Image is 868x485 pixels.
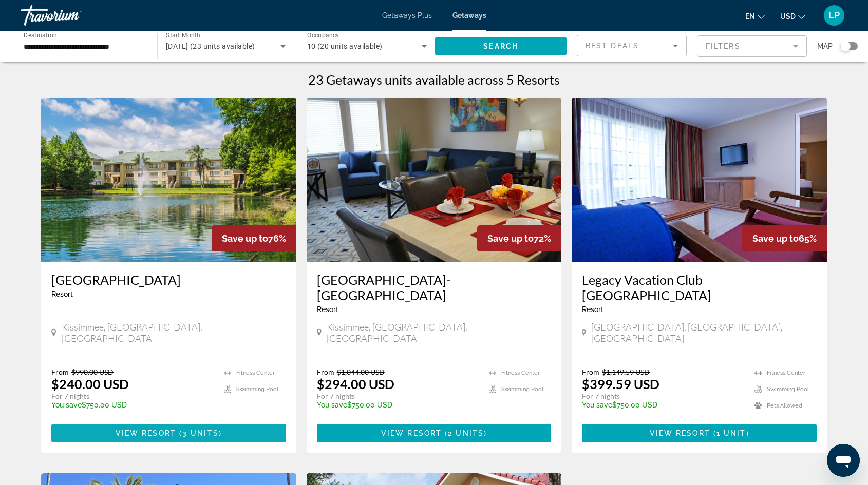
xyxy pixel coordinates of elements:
button: View Resort(1 unit) [582,424,817,442]
span: Swimming Pool [236,386,278,393]
span: Save up to [487,233,534,244]
span: From [582,367,599,376]
span: Search [483,42,518,50]
span: Save up to [222,233,268,244]
span: Destination [24,31,57,38]
span: From [317,367,334,376]
span: Resort [317,305,338,314]
p: $399.59 USD [582,376,659,392]
button: Change language [745,9,765,24]
p: $750.00 USD [582,401,744,409]
span: USD [780,12,796,21]
button: Search [435,37,567,55]
span: [GEOGRAPHIC_DATA], [GEOGRAPHIC_DATA], [GEOGRAPHIC_DATA] [591,321,817,344]
span: You save [582,401,612,409]
button: User Menu [821,5,847,26]
p: For 7 nights [317,392,479,401]
p: For 7 nights [51,392,214,401]
span: ( ) [176,429,222,437]
p: For 7 nights [582,392,744,401]
a: [GEOGRAPHIC_DATA]-[GEOGRAPHIC_DATA] [317,272,552,303]
a: Travorium [21,2,123,29]
a: [GEOGRAPHIC_DATA] [51,272,286,287]
span: Kissimmee, [GEOGRAPHIC_DATA], [GEOGRAPHIC_DATA] [327,321,551,344]
span: Best Deals [586,42,639,50]
span: You save [317,401,347,409]
button: Change currency [780,9,805,24]
span: $1,044.00 USD [337,367,385,376]
p: $294.00 USD [317,376,394,392]
span: 2 units [448,429,484,437]
span: 1 unit [716,429,746,437]
div: 72% [477,225,561,251]
span: Occupancy [307,32,339,39]
span: Resort [51,290,73,298]
span: Fitness Center [501,370,540,376]
button: View Resort(3 units) [51,424,286,442]
p: $750.00 USD [317,401,479,409]
img: 2610E01X.jpg [41,98,296,262]
span: LP [828,10,840,21]
mat-select: Sort by [586,40,678,52]
span: View Resort [650,429,710,437]
span: Start Month [166,32,200,39]
span: en [745,12,755,21]
span: $990.00 USD [71,367,114,376]
span: Swimming Pool [501,386,543,393]
p: $240.00 USD [51,376,129,392]
span: 3 units [182,429,219,437]
span: ( ) [442,429,487,437]
button: Filter [697,35,807,57]
div: 65% [742,225,827,251]
p: $750.00 USD [51,401,214,409]
a: Getaways Plus [382,11,432,20]
span: Fitness Center [236,370,275,376]
a: Getaways [452,11,486,20]
span: ( ) [710,429,749,437]
span: Save up to [752,233,799,244]
span: Swimming Pool [767,386,809,393]
span: Kissimmee, [GEOGRAPHIC_DATA], [GEOGRAPHIC_DATA] [62,321,286,344]
img: 6815I01L.jpg [307,98,562,262]
span: [DATE] (23 units available) [166,42,255,50]
span: Map [817,39,833,53]
span: $1,149.59 USD [602,367,650,376]
iframe: Button to launch messaging window [827,444,860,477]
a: Legacy Vacation Club [GEOGRAPHIC_DATA] [582,272,817,303]
span: Resort [582,305,603,314]
span: You save [51,401,82,409]
span: From [51,367,69,376]
h1: 23 Getaways units available across 5 Resorts [308,72,560,87]
button: View Resort(2 units) [317,424,552,442]
span: View Resort [381,429,442,437]
span: Fitness Center [767,370,805,376]
div: 76% [212,225,296,251]
img: 8616I01X.jpg [572,98,827,262]
span: View Resort [116,429,176,437]
span: Pets Allowed [767,402,802,409]
span: 10 (20 units available) [307,42,383,50]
